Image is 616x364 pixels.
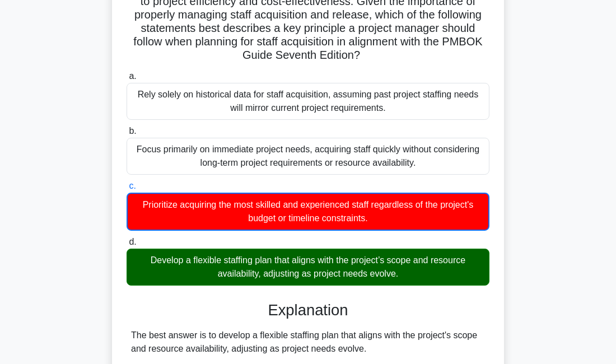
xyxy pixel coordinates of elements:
div: Prioritize acquiring the most skilled and experienced staff regardless of the project's budget or... [127,193,489,231]
span: b. [129,126,136,136]
span: c. [129,181,136,190]
span: a. [129,71,136,81]
h3: Explanation [133,301,483,320]
span: d. [129,237,136,246]
div: Rely solely on historical data for staff acquisition, assuming past project staffing needs will m... [127,83,489,120]
div: Develop a flexible staffing plan that aligns with the project’s scope and resource availability, ... [127,249,489,286]
div: Focus primarily on immediate project needs, acquiring staff quickly without considering long-term... [127,138,489,175]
